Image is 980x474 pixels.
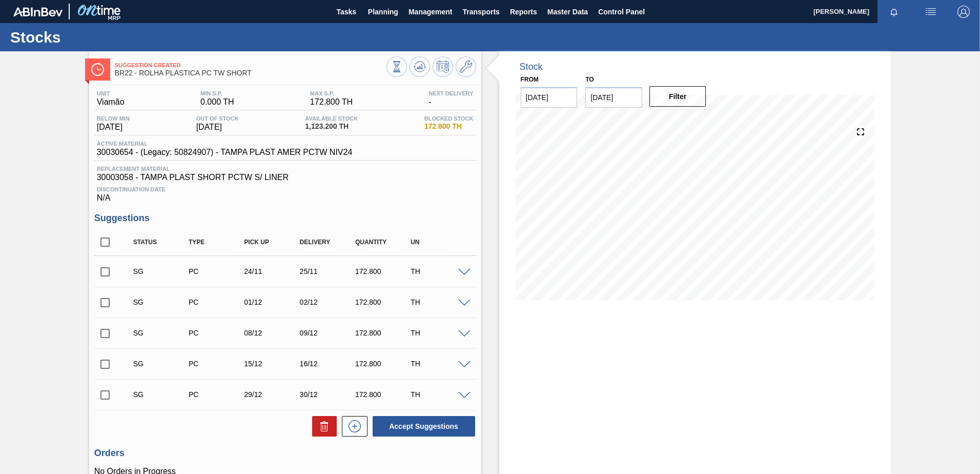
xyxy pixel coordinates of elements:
[241,239,303,246] div: Pick up
[408,360,470,368] div: TH
[353,239,415,246] div: Quantity
[353,360,415,368] div: 172.800
[297,239,359,246] div: Delivery
[131,298,193,306] div: Suggestion Created
[94,182,476,203] div: N/A
[925,6,937,18] img: userActions
[241,267,303,275] div: 24/11/2025
[598,6,645,18] span: Control Panel
[408,390,470,399] div: TH
[310,90,353,96] span: MAX S.P.
[186,267,248,275] div: Purchase order
[463,6,500,18] span: Transports
[297,329,359,337] div: 09/12/2025
[510,6,537,18] span: Reports
[433,56,453,77] button: Schedule Inventory
[297,390,359,399] div: 30/12/2025
[408,267,470,275] div: TH
[408,239,470,246] div: UN
[186,360,248,368] div: Purchase order
[367,415,476,438] div: Accept Suggestions
[97,90,125,96] span: Unit
[368,6,398,18] span: Planning
[353,298,415,306] div: 172.800
[131,360,193,368] div: Suggestion Created
[186,239,248,246] div: Type
[305,123,358,130] span: 1,123.200 TH
[94,213,476,224] h3: Suggestions
[10,31,192,43] h1: Stocks
[353,329,415,337] div: 172.800
[200,97,234,107] span: 0.000 TH
[186,329,248,337] div: Purchase order
[186,390,248,399] div: Purchase order
[424,115,474,122] span: Blocked Stock
[353,390,415,399] div: 172.800
[241,329,303,337] div: 08/12/2025
[521,87,578,108] input: dd/mm/yyyy
[91,63,104,76] img: Ícone
[520,62,543,72] div: Stock
[547,6,588,18] span: Master Data
[196,123,239,132] span: [DATE]
[97,186,474,192] span: Discontinuation Date
[585,87,642,108] input: dd/mm/yyyy
[426,90,476,107] div: -
[97,123,130,132] span: [DATE]
[241,360,303,368] div: 15/12/2025
[424,123,474,130] span: 172.800 TH
[649,86,706,107] button: Filter
[97,173,474,182] span: 30003058 - TAMPA PLAST SHORT PCTW S/ LINER
[305,115,358,122] span: Available Stock
[115,62,386,68] span: Suggestion Created
[131,329,193,337] div: Suggestion Created
[97,97,125,107] span: Viamão
[131,390,193,399] div: Suggestion Created
[337,416,367,437] div: New suggestion
[297,267,359,275] div: 25/11/2025
[386,56,407,77] button: Stocks Overview
[200,90,234,96] span: MIN S.P.
[335,6,358,18] span: Tasks
[13,7,63,16] img: TNhmsLtSVTkK8tSr43FrP2fwEKptu5GPRR3wAAAABJRU5ErkJggg==
[241,298,303,306] div: 01/12/2025
[297,360,359,368] div: 16/12/2025
[97,148,353,157] span: 30030654 - (Legacy: 50824907) - TAMPA PLAST AMER PCTW NIV24
[409,6,453,18] span: Management
[877,5,910,19] button: Notifications
[131,267,193,275] div: Suggestion Created
[428,90,473,96] span: Next Delivery
[353,267,415,275] div: 172.800
[310,97,353,107] span: 172.800 TH
[408,329,470,337] div: TH
[297,298,359,306] div: 02/12/2025
[456,56,476,77] button: Go to Master Data / General
[97,166,474,172] span: Replacement Material
[131,239,193,246] div: Status
[410,56,430,77] button: Update Chart
[186,298,248,306] div: Purchase order
[373,416,475,437] button: Accept Suggestions
[196,115,239,122] span: Out Of Stock
[94,448,476,459] h3: Orders
[307,416,337,437] div: Delete Suggestions
[521,76,539,83] label: From
[585,76,594,83] label: to
[408,298,470,306] div: TH
[115,69,386,77] span: BR22 - ROLHA PLÁSTICA PC TW SHORT
[97,115,130,122] span: Below Min
[241,390,303,399] div: 29/12/2025
[957,6,970,18] img: Logout
[97,141,353,147] span: Active Material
